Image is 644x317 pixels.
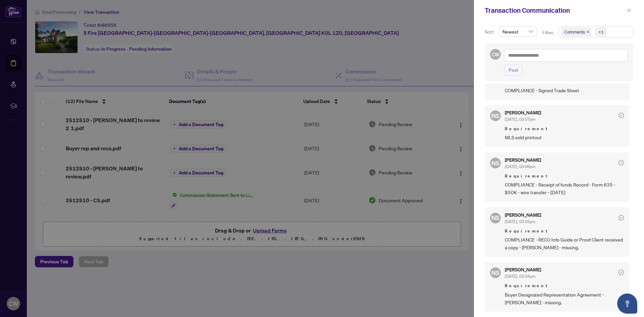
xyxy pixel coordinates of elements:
span: COMPLIANCE - Signed Trade Sheet [505,87,624,94]
button: Open asap [617,294,637,314]
h5: [PERSON_NAME] [505,110,541,115]
span: Requirement [505,125,624,132]
span: CW [491,51,499,58]
p: Filter: [542,29,555,36]
span: NS [491,158,499,168]
span: Buyer Designated Representation Agreement - [PERSON_NAME] - missing. [505,291,624,307]
p: Sort: [485,28,496,36]
span: Requirement [505,282,624,289]
span: Comments [561,27,591,37]
span: check-circle [619,160,624,165]
h5: [PERSON_NAME] [505,267,541,272]
span: [DATE], 03:05pm [505,219,535,224]
span: Comments [564,29,585,35]
button: Post [504,64,523,76]
span: [DATE], 03:04pm [505,274,535,279]
span: close [586,30,590,34]
span: COMPLIANCE - RECO Info Guide or Proof Client received a copy - [PERSON_NAME] - missing. [505,236,624,252]
span: [DATE], 03:07pm [505,117,535,122]
span: close [627,8,631,13]
span: check-circle [619,113,624,118]
h5: [PERSON_NAME] [505,158,541,162]
span: MLS sold printout [505,134,624,141]
span: Newest [502,27,533,37]
div: Transaction Communication [485,5,625,15]
div: +1 [598,29,604,35]
span: check-circle [619,270,624,275]
span: Requirement [505,173,624,179]
h5: [PERSON_NAME] [505,213,541,217]
span: [DATE], 03:06pm [505,164,535,169]
span: Requirement [505,228,624,234]
span: NS [491,213,499,222]
span: NS [491,268,499,277]
span: check-circle [619,215,624,220]
span: NS [491,111,499,120]
span: COMPLIANCE - Receipt of funds Record - Form 635 - $50K - wire transfer - [DATE] [505,181,624,197]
